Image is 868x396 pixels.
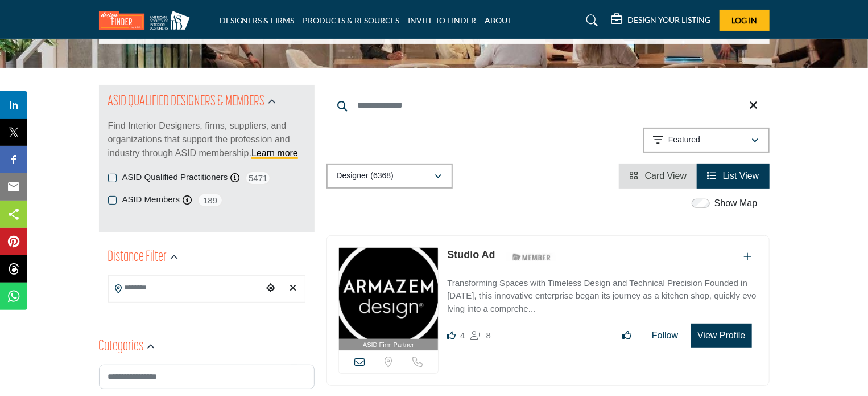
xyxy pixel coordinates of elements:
a: ABOUT [485,15,512,25]
label: ASID Members [122,193,180,206]
img: Studio Ad [339,248,439,339]
h5: DESIGN YOUR LISTING [628,15,711,25]
span: Card View [645,171,687,181]
input: ASID Members checkbox [108,196,117,205]
a: View List [707,171,759,181]
p: Studio Ad [447,247,495,263]
img: ASID Members Badge Icon [506,250,557,264]
a: ASID Firm Partner [339,248,439,351]
span: 8 [486,330,491,340]
button: Designer (6368) [326,164,453,189]
span: 5471 [245,171,271,185]
a: Learn more [251,148,298,158]
img: Site Logo [99,11,196,30]
p: Find Interior Designers, firms, suppliers, and organizations that support the profession and indu... [108,119,305,160]
div: Choose your current location [262,276,279,301]
label: Show Map [714,197,758,210]
input: Search Location [109,277,262,299]
div: Clear search location [285,276,302,301]
input: ASID Qualified Practitioners checkbox [108,174,117,182]
li: Card View [619,164,697,189]
span: Log In [731,15,757,25]
button: Featured [643,128,770,153]
a: View Card [629,171,687,181]
button: Log In [720,10,770,31]
p: Designer (6368) [337,170,394,182]
h2: Distance Filter [108,247,167,268]
h2: ASID QUALIFIED DESIGNERS & MEMBERS [108,92,265,112]
a: DESIGNERS & FIRMS [220,15,295,25]
p: Transforming Spaces with Timeless Design and Technical Precision Founded in [DATE], this innovati... [447,277,757,316]
a: Search [575,11,605,30]
p: Featured [668,134,700,146]
button: Like listing [615,324,639,347]
span: 189 [197,193,223,207]
i: Likes [447,331,456,340]
a: INVITE TO FINDER [408,15,477,25]
input: Search Keyword [326,92,770,119]
span: 4 [460,330,465,340]
a: PRODUCTS & RESOURCES [303,15,400,25]
span: List View [723,171,759,181]
label: ASID Qualified Practitioners [122,171,228,184]
span: ASID Firm Partner [363,340,414,350]
a: Add To List [744,252,752,262]
button: View Profile [691,324,751,348]
h2: Categories [99,337,144,357]
li: List View [697,164,769,189]
div: Followers [471,329,491,342]
div: DESIGN YOUR LISTING [611,14,711,27]
a: Transforming Spaces with Timeless Design and Technical Precision Founded in [DATE], this innovati... [447,270,757,316]
input: Search Category [99,365,315,389]
a: Studio Ad [447,249,495,260]
button: Follow [644,324,685,347]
